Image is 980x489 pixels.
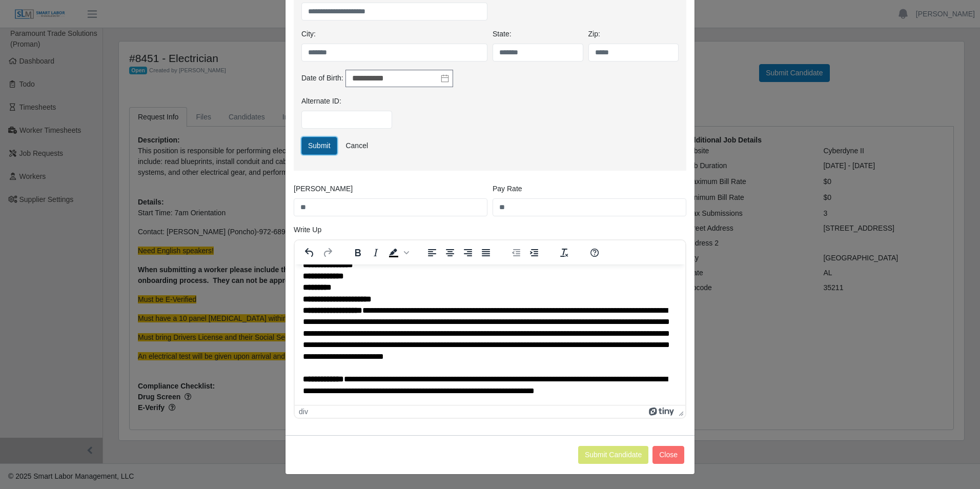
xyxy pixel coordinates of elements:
[493,29,512,39] label: State:
[556,246,573,260] button: Clear formatting
[301,29,316,39] label: City:
[578,446,648,464] button: Submit Candidate
[423,246,441,260] button: Align left
[459,246,477,260] button: Align right
[301,137,337,155] button: Submit
[339,137,375,155] a: Cancel
[588,29,600,39] label: Zip:
[319,246,336,260] button: Redo
[675,405,685,418] div: Press the Up and Down arrow keys to resize the editor.
[349,246,366,260] button: Bold
[295,264,685,405] iframe: Rich Text Area
[649,407,675,416] a: Powered by Tiny
[507,246,525,260] button: Decrease indent
[493,184,522,194] label: Pay Rate
[294,184,353,194] label: [PERSON_NAME]
[367,246,384,260] button: Italic
[385,246,411,260] div: Background color Black
[301,246,318,260] button: Undo
[477,246,495,260] button: Justify
[652,446,684,464] button: Close
[441,246,459,260] button: Align center
[301,96,341,107] label: Alternate ID:
[525,246,543,260] button: Increase indent
[586,246,603,260] button: Help
[299,407,308,416] div: div
[294,225,321,235] label: Write Up
[301,73,343,84] label: Date of Birth:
